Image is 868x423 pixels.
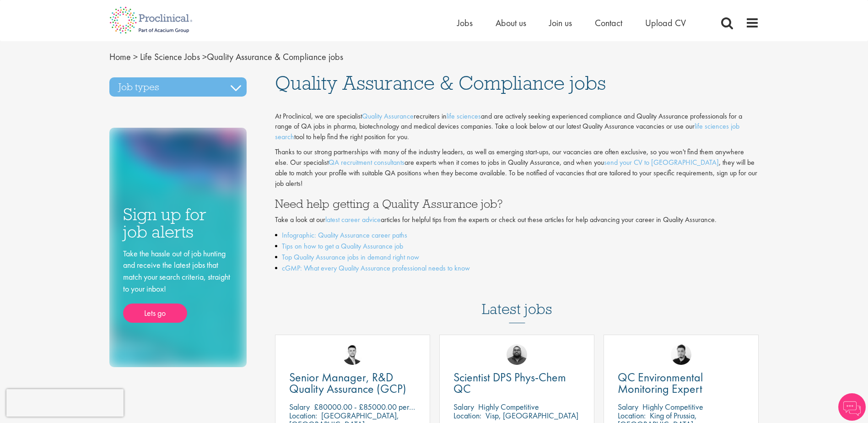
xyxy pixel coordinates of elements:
a: Tips on how to get a Quality Assurance job [282,241,403,251]
h3: Job types [109,77,247,97]
p: £80000.00 - £85000.00 per annum [314,401,431,412]
a: life sciences job search [275,121,739,141]
p: Visp, [GEOGRAPHIC_DATA] [485,410,578,421]
span: Salary [453,401,474,412]
a: send your CV to [GEOGRAPHIC_DATA] [604,157,719,167]
span: Location: [289,410,317,421]
a: Infographic: Quality Assurance career paths [282,230,407,240]
span: Scientist DPS Phys-Chem QC [453,369,566,396]
img: Joshua Godden [342,344,363,365]
a: QC Environmental Monitoring Expert [618,372,744,395]
a: Top Quality Assurance jobs in demand right now [282,252,419,262]
a: Upload CV [645,17,686,29]
span: > [133,51,138,63]
img: Ashley Bennett [507,344,527,365]
p: Highly Competitive [478,401,539,412]
span: Salary [289,401,310,412]
span: Location: [453,410,481,421]
p: Highly Competitive [642,401,703,412]
div: Take the hassle out of job hunting and receive the latest jobs that match your search criteria, s... [123,248,233,323]
a: cGMP: What every Quality Assurance professional needs to know [282,263,470,273]
a: Jobs [457,17,473,29]
span: Salary [618,401,638,412]
p: Thanks to our strong partnerships with many of the industry leaders, as well as emerging start-up... [275,147,759,189]
span: QC Environmental Monitoring Expert [618,369,703,396]
a: QA recruitment consultants [329,157,404,167]
img: Anderson Maldonado [671,344,691,365]
span: Senior Manager, R&D Quality Assurance (GCP) [289,369,406,396]
img: Chatbot [838,393,866,421]
a: Quality Assurance [362,111,414,121]
h3: Sign up for job alerts [123,206,233,241]
h3: Need help getting a Quality Assurance job? [275,198,759,210]
a: Join us [549,17,572,29]
a: Contact [595,17,622,29]
a: breadcrumb link to Life Science Jobs [140,51,200,63]
a: Lets go [123,304,187,323]
a: latest career advice [325,215,381,224]
span: Quality Assurance & Compliance jobs [275,70,606,95]
h3: Latest jobs [482,278,552,323]
span: Quality Assurance & Compliance jobs [109,51,343,63]
a: breadcrumb link to Home [109,51,131,63]
span: Location: [618,410,646,421]
span: At Proclinical, we are specialist recruiters in and are actively seeking experienced compliance a... [275,111,742,142]
a: Scientist DPS Phys-Chem QC [453,372,580,395]
p: Take a look at our articles for helpful tips from the experts or check out these articles for hel... [275,215,759,225]
a: About us [496,17,526,29]
span: > [202,51,207,63]
iframe: reCAPTCHA [6,389,124,417]
a: life sciences [447,111,481,121]
a: Senior Manager, R&D Quality Assurance (GCP) [289,372,416,395]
